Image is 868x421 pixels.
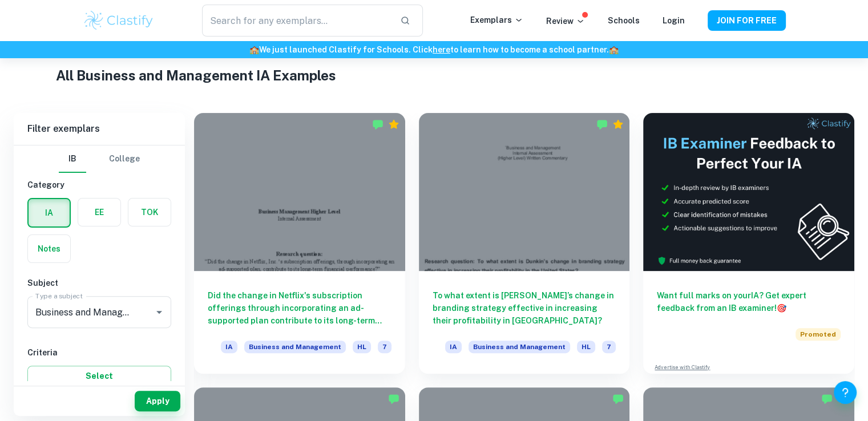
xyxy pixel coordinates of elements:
img: Thumbnail [643,113,854,271]
span: Promoted [796,328,841,341]
button: EE [78,199,120,226]
a: Did the change in Netflix's subscription offerings through incorporating an ad-supported plan con... [194,113,405,374]
div: Premium [612,119,624,130]
button: Notes [28,235,70,262]
span: IA [221,341,237,353]
label: Type a subject [35,291,83,301]
span: 7 [378,341,391,353]
h6: To what extent is [PERSON_NAME]’s change in branding strategy effective in increasing their profi... [433,289,616,327]
input: Search for any exemplars... [202,5,390,37]
button: Apply [135,391,180,411]
div: Premium [388,119,399,130]
a: Schools [608,16,640,25]
h6: Subject [27,277,171,289]
h6: Filter exemplars [14,113,185,145]
span: IA [445,341,462,353]
h6: Want full marks on your IA ? Get expert feedback from an IB examiner! [657,289,841,314]
span: HL [577,341,595,353]
div: Filter type choice [59,145,140,173]
h6: Did the change in Netflix's subscription offerings through incorporating an ad-supported plan con... [208,289,391,327]
h6: We just launched Clastify for Schools. Click to learn how to become a school partner. [2,43,866,56]
p: Review [546,15,585,27]
span: 🎯 [777,303,786,313]
span: 🏫 [609,45,619,54]
span: 🏫 [249,45,259,54]
a: Want full marks on yourIA? Get expert feedback from an IB examiner!PromotedAdvertise with Clastify [643,113,854,374]
h6: Criteria [27,346,171,359]
button: JOIN FOR FREE [708,10,786,31]
span: Business and Management [244,341,346,353]
img: Marked [388,393,399,404]
img: Clastify logo [83,9,155,32]
p: Exemplars [470,14,523,26]
a: Login [663,16,685,25]
a: here [433,45,450,54]
button: Select [27,366,171,386]
img: Marked [372,119,383,130]
button: Help and Feedback [834,381,857,404]
button: Open [151,304,167,320]
h1: All Business and Management IA Examples [56,65,813,86]
button: College [109,145,140,173]
button: TOK [128,199,171,226]
img: Marked [821,393,833,404]
span: HL [353,341,371,353]
h6: Category [27,179,171,191]
img: Marked [596,119,608,130]
span: 7 [602,341,616,353]
button: IA [29,199,70,226]
img: Marked [612,393,624,404]
a: To what extent is [PERSON_NAME]’s change in branding strategy effective in increasing their profi... [419,113,630,374]
a: Advertise with Clastify [655,363,710,371]
button: IB [59,145,86,173]
span: Business and Management [469,341,570,353]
